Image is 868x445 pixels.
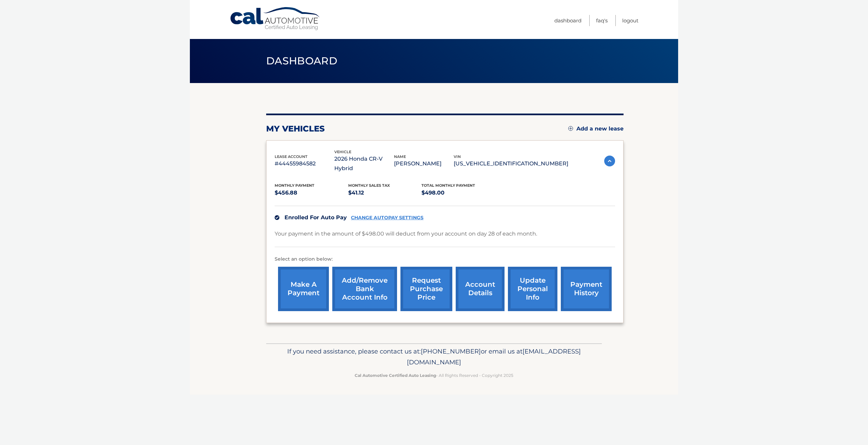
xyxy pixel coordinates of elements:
p: [US_VEHICLE_IDENTIFICATION_NUMBER] [454,159,568,168]
a: make a payment [278,267,329,311]
span: Total Monthly Payment [421,183,475,188]
a: Logout [622,15,638,26]
p: Select an option below: [275,255,615,263]
p: If you need assistance, please contact us at: or email us at [271,346,597,368]
h2: my vehicles [266,124,325,134]
span: vehicle [334,149,351,154]
span: Enrolled For Auto Pay [284,214,347,221]
p: [PERSON_NAME] [394,159,454,168]
a: request purchase price [400,267,452,311]
p: #44455984582 [275,159,334,168]
p: - All Rights Reserved - Copyright 2025 [271,372,597,379]
p: $498.00 [421,188,495,198]
span: lease account [275,154,308,159]
span: Dashboard [266,55,337,67]
img: add.svg [568,126,573,131]
a: Add a new lease [568,125,624,132]
p: Your payment in the amount of $498.00 will deduct from your account on day 28 of each month. [275,229,537,239]
a: account details [456,267,505,311]
p: $41.12 [348,188,422,198]
a: FAQ's [596,15,608,26]
span: name [394,154,406,159]
strong: Cal Automotive Certified Auto Leasing [355,373,436,378]
a: Dashboard [554,15,581,26]
a: CHANGE AUTOPAY SETTINGS [351,215,423,221]
span: Monthly Payment [275,183,314,188]
img: check.svg [275,215,279,220]
a: payment history [561,267,612,311]
span: Monthly sales Tax [348,183,390,188]
p: 2026 Honda CR-V Hybrid [334,154,394,173]
img: accordion-active.svg [604,156,615,166]
span: vin [454,154,461,159]
a: Add/Remove bank account info [332,267,397,311]
a: update personal info [508,267,557,311]
a: Cal Automotive [230,7,321,31]
span: [PHONE_NUMBER] [421,347,481,355]
p: $456.88 [275,188,348,198]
